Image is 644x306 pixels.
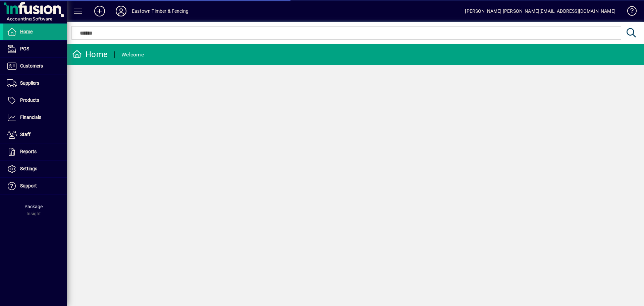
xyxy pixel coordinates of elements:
a: POS [3,41,67,57]
a: Settings [3,161,67,177]
div: Eastown Timber & Fencing [132,6,189,16]
a: Products [3,92,67,109]
div: Welcome [121,49,144,60]
span: Home [20,29,33,34]
a: Staff [3,126,67,143]
span: Settings [20,166,37,171]
button: Add [89,5,110,17]
span: Financials [20,115,41,120]
a: Knowledge Base [622,1,636,23]
span: Staff [20,132,31,137]
span: Products [20,97,39,103]
span: POS [20,46,29,51]
span: Suppliers [20,80,39,86]
a: Support [3,178,67,194]
span: Customers [20,63,43,69]
a: Customers [3,58,67,75]
div: Home [72,49,108,60]
span: Package [24,204,43,209]
a: Suppliers [3,75,67,92]
span: Support [20,183,37,188]
div: [PERSON_NAME] [PERSON_NAME][EMAIL_ADDRESS][DOMAIN_NAME] [465,6,615,16]
a: Financials [3,109,67,126]
button: Profile [110,5,132,17]
a: Reports [3,143,67,160]
span: Reports [20,149,37,154]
